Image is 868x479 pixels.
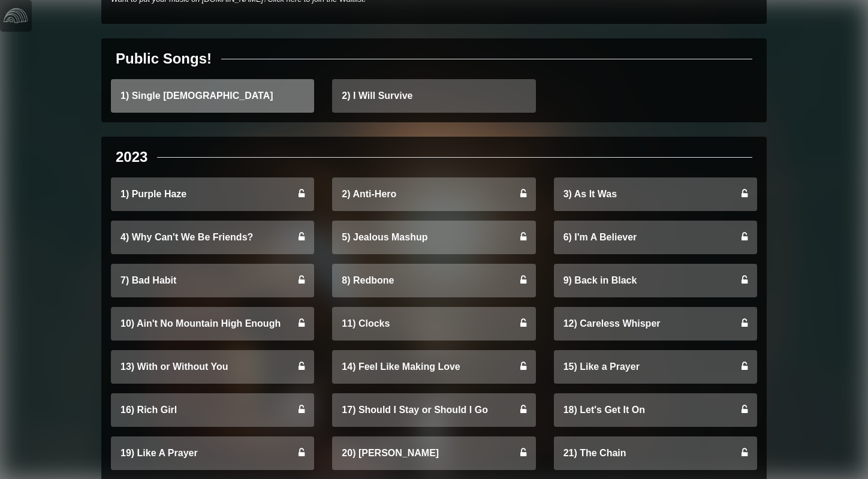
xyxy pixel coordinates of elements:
a: 16) Rich Girl [111,393,314,427]
a: 20) [PERSON_NAME] [332,436,535,470]
a: 10) Ain't No Mountain High Enough [111,307,314,341]
a: 7) Bad Habit [111,264,314,297]
div: 2023 [116,146,147,168]
a: 19) Like A Prayer [111,436,314,470]
a: 1) Single [DEMOGRAPHIC_DATA] [111,79,314,113]
a: 11) Clocks [332,307,535,341]
a: 15) Like a Prayer [554,350,757,384]
a: 6) I'm A Believer [554,221,757,254]
a: 1) Purple Haze [111,177,314,211]
img: logo-white-4c48a5e4bebecaebe01ca5a9d34031cfd3d4ef9ae749242e8c4bf12ef99f53e8.png [4,4,28,28]
a: 21) The Chain [554,436,757,470]
a: 5) Jealous Mashup [332,221,535,254]
a: 8) Redbone [332,264,535,297]
a: 14) Feel Like Making Love [332,350,535,384]
a: 13) With or Without You [111,350,314,384]
a: 18) Let's Get It On [554,393,757,427]
a: 2) I Will Survive [332,79,535,113]
a: 3) As It Was [554,177,757,211]
a: 17) Should I Stay or Should I Go [332,393,535,427]
a: 2) Anti-Hero [332,177,535,211]
a: 4) Why Can't We Be Friends? [111,221,314,254]
div: Public Songs! [116,48,212,70]
a: 9) Back in Black [554,264,757,297]
a: 12) Careless Whisper [554,307,757,341]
